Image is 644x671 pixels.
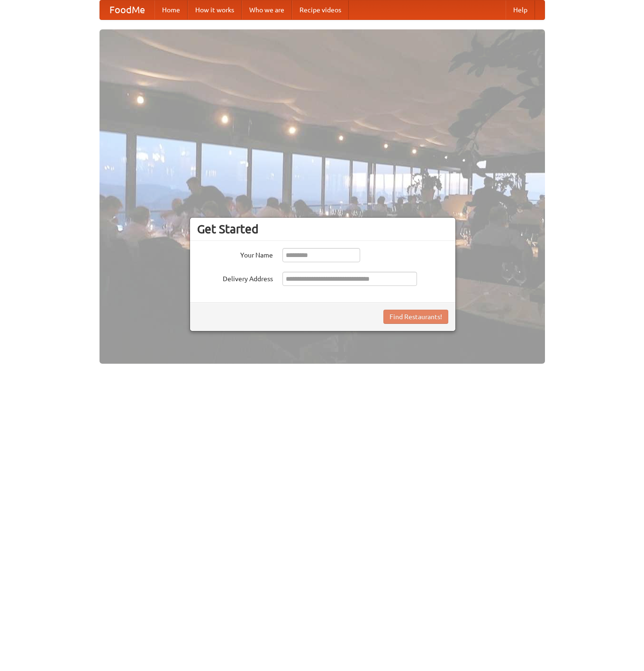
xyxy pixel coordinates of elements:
[197,222,448,236] h3: Get Started
[506,0,535,19] a: Help
[197,272,273,284] label: Delivery Address
[197,248,273,260] label: Your Name
[383,310,448,324] button: Find Restaurants!
[292,0,349,19] a: Recipe videos
[188,0,242,19] a: How it works
[154,0,188,19] a: Home
[100,0,154,19] a: FoodMe
[242,0,292,19] a: Who we are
